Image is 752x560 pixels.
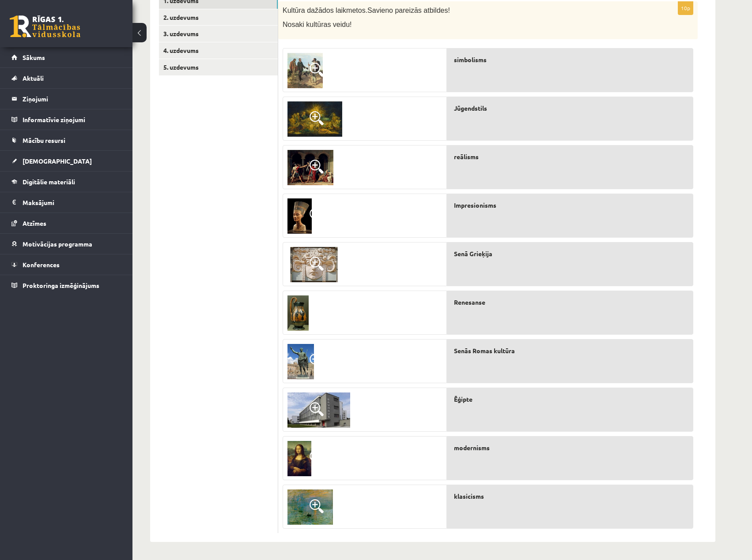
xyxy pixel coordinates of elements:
a: Informatīvie ziņojumi [11,109,121,130]
legend: Maksājumi [23,192,121,213]
span: modernisms [454,443,490,452]
span: Mācību resursi [23,136,65,144]
span: [DEMOGRAPHIC_DATA] [23,157,92,165]
a: Atzīmes [11,213,121,233]
a: Digitālie materiāli [11,172,121,192]
span: Senās Romas kultūra [454,346,515,355]
p: 10p [678,1,693,15]
span: Savieno pareizās atbildes! [367,7,450,14]
a: Konferences [11,254,121,275]
span: Renesanse [454,298,485,307]
a: Aktuāli [11,68,121,88]
span: Motivācijas programma [23,240,92,248]
img: 1.jpg [287,441,311,476]
span: klasicisms [454,492,484,501]
a: Ziņojumi [11,89,121,109]
a: 2. uzdevums [159,9,278,26]
span: reālisms [454,152,479,161]
legend: Ziņojumi [23,89,121,109]
img: 4.jpg [287,198,312,234]
a: Rīgas 1. Tālmācības vidusskola [10,15,80,37]
img: 9.jpg [287,247,340,282]
span: Kultūra dažādos laikmetos. [283,7,367,14]
img: 6.jpg [287,101,342,137]
span: Proktoringa izmēģinājums [23,281,99,289]
a: 3. uzdevums [159,26,278,42]
legend: Informatīvie ziņojumi [23,109,121,130]
a: Motivācijas programma [11,234,121,254]
img: 3.jpg [287,295,309,331]
span: Ēģipte [454,395,472,404]
a: 4. uzdevums [159,42,278,59]
a: Sākums [11,47,121,67]
span: Jūgendstils [454,104,487,113]
img: 8.png [287,53,323,88]
span: Sākums [23,53,45,61]
span: simbolisms [454,55,487,64]
a: [DEMOGRAPHIC_DATA] [11,151,121,171]
a: 5. uzdevums [159,59,278,75]
a: Proktoringa izmēģinājums [11,275,121,295]
span: Atzīmes [23,219,46,227]
span: Digitālie materiāli [23,178,75,186]
span: Konferences [23,261,60,269]
img: 2.png [287,489,333,525]
img: 7.jpg [287,150,333,185]
span: Impresionisms [454,201,496,210]
span: Senā Grieķija [454,249,492,258]
a: Maksājumi [11,192,121,213]
img: 10.jpg [287,392,350,428]
span: Aktuāli [23,74,44,82]
span: Nosaki kultūras veidu! [283,21,352,28]
a: Mācību resursi [11,130,121,150]
img: 5.jpg [287,344,314,379]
